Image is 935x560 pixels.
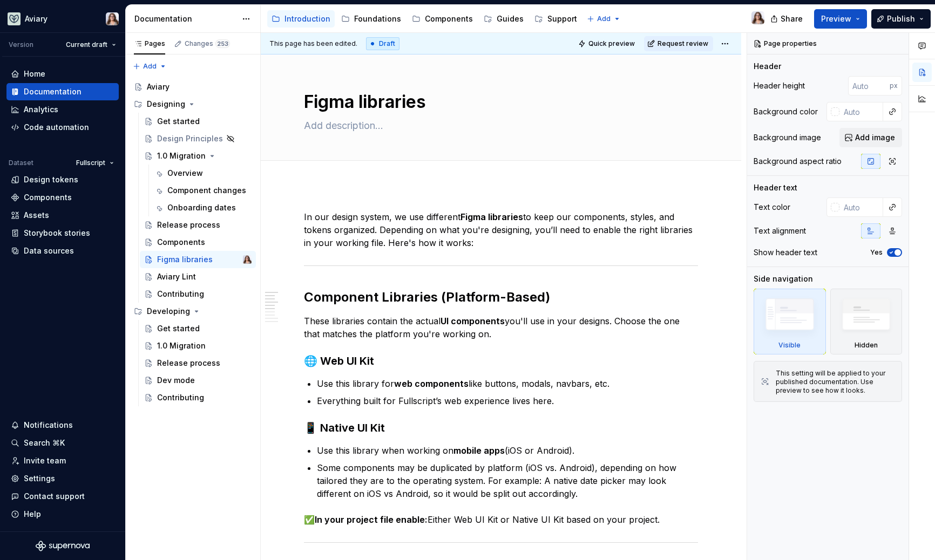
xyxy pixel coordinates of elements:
button: Request review [644,36,713,51]
div: Background aspect ratio [754,156,842,167]
div: Background color [754,106,818,117]
strong: UI components [441,316,505,326]
div: Changes [185,39,230,48]
div: Release process [157,358,220,368]
button: Quick preview [575,36,640,51]
div: Text color [754,202,790,213]
div: Header height [754,80,805,91]
a: 1.0 Migration [140,147,256,165]
p: In our design system, we use different to keep our components, styles, and tokens organized. Depe... [304,210,698,249]
div: Storybook stories [24,228,90,238]
div: Page tree [130,78,256,406]
a: Aviary Lint [140,268,256,285]
button: AviaryBrittany Hogg [2,7,123,30]
div: Documentation [134,13,236,24]
a: Contributing [140,285,256,303]
p: px [890,81,898,90]
input: Auto [839,102,883,121]
div: Visible [754,289,826,354]
div: Design tokens [24,174,78,185]
h3: 📱 Native UI Kit [304,420,698,435]
p: These libraries contain the actual you'll use in your designs. Choose the one that matches the pl... [304,315,698,340]
p: Everything built for Fullscript’s web experience lives here. [317,394,698,407]
p: ✅ Either Web UI Kit or Native UI Kit based on your project. [304,513,698,526]
div: Contact support [24,491,85,502]
strong: Figma libraries [460,211,523,222]
div: Get started [157,323,200,334]
button: Contact support [6,488,119,505]
div: Visible [778,341,801,350]
a: Get started [140,320,256,337]
div: Documentation [24,86,82,97]
div: Release process [157,220,220,230]
h2: Component Libraries (Platform-Based) [304,289,698,306]
div: Dev mode [157,375,195,386]
div: Aviary [25,13,48,24]
span: This page has been edited. [269,39,357,48]
a: Dev mode [140,372,256,389]
div: Side navigation [754,274,813,284]
span: Preview [821,13,851,24]
img: Brittany Hogg [243,255,252,264]
div: Introduction [284,13,330,24]
div: Component changes [167,185,246,196]
div: Draft [366,37,399,50]
div: Header text [754,182,797,193]
div: 1.0 Migration [157,340,206,351]
a: Storybook stories [6,224,119,242]
span: Fullscript [76,159,105,167]
div: Figma libraries [157,254,213,265]
div: Aviary [147,81,170,92]
div: This setting will be applied to your published documentation. Use preview to see how it looks. [776,369,895,395]
button: Add [584,11,624,26]
a: Support [530,10,581,28]
div: Home [24,69,45,79]
span: 253 [215,39,230,48]
div: Components [425,13,473,24]
div: Designing [130,95,256,113]
a: Get started [140,113,256,130]
a: Invite team [6,452,119,469]
div: Aviary Lint [157,271,196,282]
a: Design Principles [140,130,256,147]
div: Hidden [830,289,903,354]
span: Request review [658,39,708,48]
button: Fullscript [71,155,119,170]
button: Search ⌘K [6,434,119,452]
a: Release process [140,216,256,234]
a: Assets [6,207,119,224]
div: Support [547,13,577,24]
p: Use this library for like buttons, modals, navbars, etc. [317,377,698,390]
input: Auto [839,197,883,217]
div: Settings [24,473,55,484]
button: Share [765,9,810,29]
div: Pages [134,39,165,48]
div: Contributing [157,289,204,299]
a: Onboarding dates [150,199,256,216]
a: 1.0 Migration [140,337,256,354]
h3: 🌐 Web UI Kit [304,353,698,368]
a: Components [408,10,477,28]
div: Components [157,237,205,248]
div: Page tree [267,8,581,30]
strong: web components [394,378,469,389]
a: Guides [479,10,528,28]
div: Dataset [9,159,33,167]
div: Developing [147,306,190,317]
div: Show header text [754,247,817,258]
a: Settings [6,470,119,487]
div: Code automation [24,122,89,133]
button: Add [130,59,170,74]
a: Figma librariesBrittany Hogg [140,251,256,268]
img: 256e2c79-9abd-4d59-8978-03feab5a3943.png [8,12,21,25]
div: Analytics [24,104,58,115]
div: Data sources [24,245,74,256]
div: Onboarding dates [167,202,236,213]
div: 1.0 Migration [157,151,206,161]
div: Guides [497,13,524,24]
a: Code automation [6,119,119,136]
span: Publish [887,13,915,24]
a: Introduction [267,10,335,28]
span: Add image [855,132,895,143]
strong: mobile apps [453,445,505,456]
